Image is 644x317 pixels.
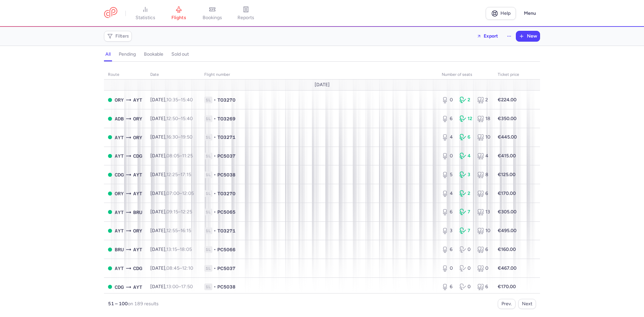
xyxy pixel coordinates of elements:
span: – [166,116,193,121]
span: PC5037 [217,265,235,272]
div: 4 [442,134,454,141]
th: Ticket price [494,70,523,80]
span: • [214,227,216,234]
span: 1L [204,209,212,215]
div: 0 [477,265,490,272]
span: New [527,34,537,39]
span: TO3270 [217,97,235,103]
span: • [214,265,216,272]
span: – [166,247,192,252]
span: TO3271 [217,227,235,234]
span: Charles De Gaulle, Paris, France [115,283,124,291]
span: Antalya, Antalya, Turkey [115,227,124,234]
strong: €224.00 [498,97,517,103]
span: 1L [204,265,212,272]
span: Antalya, Antalya, Turkey [133,246,142,253]
th: route [104,70,146,80]
div: 5 [442,171,454,178]
th: date [146,70,200,80]
span: Charles De Gaulle, Paris, France [133,152,142,160]
div: 4 [442,190,454,197]
div: 2 [477,97,490,103]
span: ORY [115,96,124,104]
span: reports [237,15,254,21]
div: 6 [460,134,472,141]
span: ORY [115,190,124,197]
th: Flight number [200,70,438,80]
span: • [214,134,216,141]
strong: €467.00 [498,265,517,271]
strong: €125.00 [498,172,516,177]
span: [DATE], [150,97,193,103]
time: 12:05 [182,191,194,196]
strong: €350.00 [498,116,517,121]
div: 2 [460,190,472,197]
span: – [166,209,192,215]
span: PC5038 [217,283,235,290]
span: OPEN [108,135,112,139]
span: PC5038 [217,171,235,178]
span: • [214,171,216,178]
div: 3 [442,227,454,234]
span: 1L [204,283,212,290]
div: 6 [442,115,454,122]
time: 12:10 [182,265,193,271]
button: Next [518,299,536,309]
time: 16:15 [180,228,191,233]
div: 10 [477,227,490,234]
span: [DATE], [150,134,193,140]
div: 7 [460,209,472,215]
span: Adnan Menderes Airport, İzmir, Turkey [115,115,124,122]
span: 1L [204,97,212,103]
span: Antalya, Antalya, Turkey [133,283,142,291]
div: 4 [477,153,490,159]
div: 3 [460,171,472,178]
a: CitizenPlane red outlined logo [104,7,117,19]
span: flights [171,15,186,21]
span: – [166,97,193,103]
div: 2 [460,97,472,103]
strong: 51 – 100 [108,301,128,307]
th: number of seats [438,70,494,80]
span: [DATE], [150,116,193,121]
span: Help [500,11,511,16]
div: 6 [477,246,490,253]
div: 10 [477,134,490,141]
span: [DATE], [150,191,194,196]
a: Help [486,7,516,20]
strong: €495.00 [498,228,517,233]
span: AYT [115,209,124,216]
span: TO3271 [217,134,235,141]
span: Antalya, Antalya, Turkey [115,265,124,272]
button: Export [472,31,502,42]
span: 1L [204,134,212,141]
span: Brussels Airport, Brussels, Belgium [115,246,124,253]
span: – [166,191,194,196]
div: 6 [477,283,490,290]
time: 10:35 [166,97,178,103]
span: CDG [115,171,124,178]
time: 09:15 [166,209,178,215]
strong: €170.00 [498,191,516,196]
span: – [166,228,191,233]
span: Filters [115,34,129,39]
time: 17:15 [180,172,191,177]
div: 12 [460,115,472,122]
time: 19:50 [181,134,193,140]
h4: bookable [144,51,163,57]
span: AYT [133,190,142,197]
a: statistics [128,6,162,21]
span: OPEN [108,154,112,158]
span: 1L [204,171,212,178]
span: PC5037 [217,153,235,159]
span: [DATE], [150,209,192,215]
span: ORY [133,134,142,141]
time: 12:50 [166,116,178,121]
div: 8 [477,171,490,178]
span: [DATE], [150,247,192,252]
div: 0 [460,265,472,272]
span: AYT [133,171,142,178]
strong: €305.00 [498,209,517,215]
span: PC5066 [217,246,235,253]
h4: all [105,51,111,57]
